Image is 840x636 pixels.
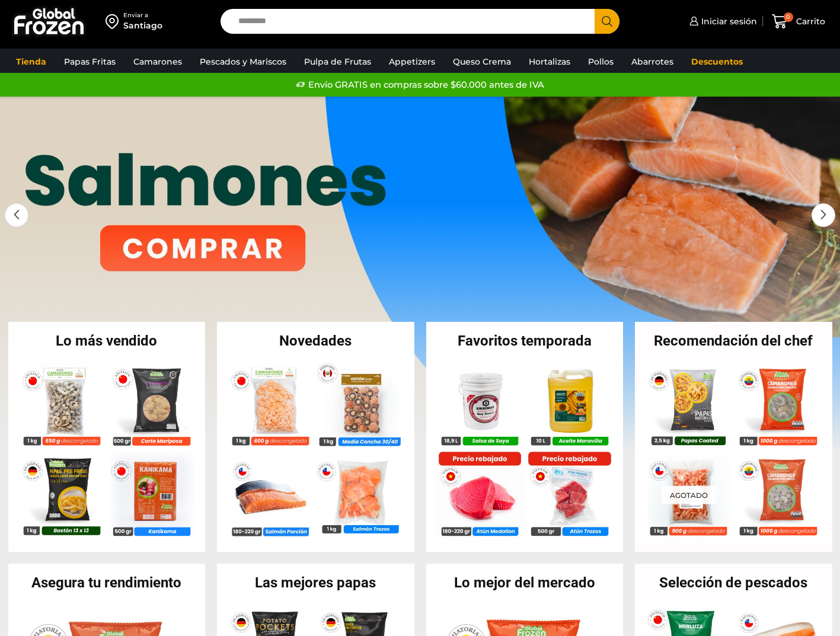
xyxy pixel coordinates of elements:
[793,15,825,27] span: Carrito
[123,20,162,31] div: Santiago
[217,576,414,590] h2: Las mejores papas
[698,15,757,27] span: Iniciar sesión
[523,50,576,73] a: Hortalizas
[426,576,624,590] h2: Lo mejor del mercado
[10,50,52,73] a: Tienda
[8,334,206,348] h2: Lo más vendido
[194,50,292,73] a: Pescados y Mariscos
[8,576,206,590] h2: Asegura tu rendimiento
[812,203,835,227] div: Next slide
[217,334,414,348] h2: Novedades
[447,50,517,73] a: Queso Crema
[685,50,749,73] a: Descuentos
[582,50,619,73] a: Pollos
[106,11,123,31] img: address-field-icon.svg
[625,50,679,73] a: Abarrotes
[595,9,619,34] button: Search button
[662,486,716,504] p: Agotado
[635,334,832,348] h2: Recomendación del chef
[5,203,28,227] div: Previous slide
[58,50,122,73] a: Papas Fritas
[298,50,377,73] a: Pulpa de Frutas
[784,12,793,22] span: 0
[686,9,757,33] a: Iniciar sesión
[127,50,188,73] a: Camarones
[383,50,441,73] a: Appetizers
[123,11,162,20] div: Enviar a
[769,8,828,36] a: 0 Carrito
[635,576,832,590] h2: Selección de pescados
[426,334,624,348] h2: Favoritos temporada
